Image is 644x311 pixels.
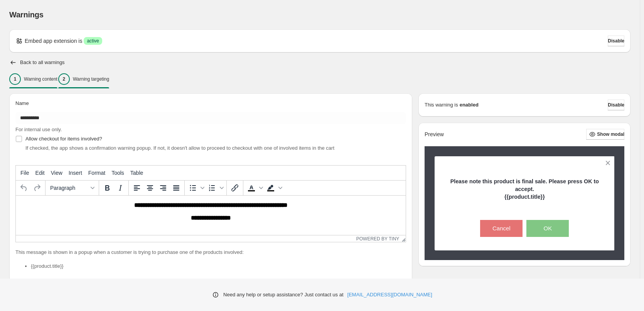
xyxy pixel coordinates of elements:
[356,236,400,242] a: Powered by Tiny
[608,35,624,46] button: Disable
[504,194,545,200] strong: {{product.title}}
[170,181,183,194] button: Justify
[347,291,432,299] a: [EMAIL_ADDRESS][DOMAIN_NAME]
[245,181,264,194] div: Text color
[73,76,109,82] p: Warning targeting
[450,178,599,192] strong: Please note this product is final sale. Please press OK to accept.
[47,181,97,194] button: Formats
[25,136,102,142] span: Allow checkout for items involved?
[264,181,283,194] div: Background color
[130,181,143,194] button: Align left
[130,170,143,176] span: Table
[69,170,82,176] span: Insert
[157,181,170,194] button: Align right
[51,170,62,176] span: View
[425,101,458,109] p: This warning is
[25,37,82,45] p: Embed app extension is
[101,181,114,194] button: Bold
[9,71,57,87] button: 1Warning content
[114,181,127,194] button: Italic
[88,170,105,176] span: Format
[228,181,241,194] button: Insert/edit link
[143,181,157,194] button: Align center
[597,131,624,137] span: Show modal
[50,185,88,191] span: Paragraph
[30,181,44,194] button: Redo
[16,196,406,235] iframe: Rich Text Area
[15,248,406,256] p: This message is shown in a popup when a customer is trying to purchase one of the products involved:
[186,181,206,194] div: Bullet list
[425,131,444,138] h2: Preview
[399,235,406,242] div: Resize
[9,73,21,85] div: 1
[608,100,624,110] button: Disable
[25,145,334,151] span: If checked, the app shows a confirmation warning popup. If not, it doesn't allow to proceed to ch...
[15,100,29,106] span: Name
[460,101,479,109] strong: enabled
[20,170,29,176] span: File
[31,262,406,270] li: {{product.title}}
[58,71,109,87] button: 2Warning targeting
[15,127,62,132] span: For internal use only.
[608,38,624,44] span: Disable
[9,10,44,19] span: Warnings
[35,170,45,176] span: Edit
[608,102,624,108] span: Disable
[206,181,225,194] div: Numbered list
[586,129,624,140] button: Show modal
[87,38,99,44] span: active
[17,181,30,194] button: Undo
[58,73,70,85] div: 2
[24,76,57,82] p: Warning content
[111,170,124,176] span: Tools
[526,220,569,237] button: OK
[20,59,65,66] h2: Back to all warnings
[480,220,523,237] button: Cancel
